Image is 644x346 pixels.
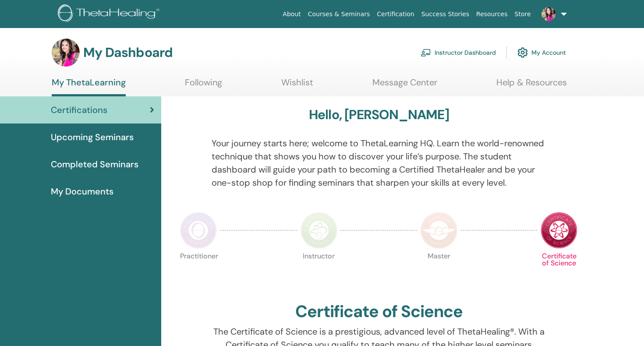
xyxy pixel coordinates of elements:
[180,253,217,290] p: Practitioner
[421,253,457,290] p: Master
[52,77,126,96] a: My ThetaLearning
[418,6,473,22] a: Success Stories
[51,185,113,198] span: My Documents
[496,77,567,94] a: Help & Resources
[541,253,577,290] p: Certificate of Science
[373,6,418,22] a: Certification
[301,253,337,290] p: Instructor
[541,7,556,21] img: default.jpg
[58,4,163,24] img: logo.png
[212,137,546,189] p: Your journey starts here; welcome to ThetaLearning HQ. Learn the world-renowned technique that sh...
[517,45,528,60] img: cog.svg
[511,6,534,22] a: Store
[51,158,138,171] span: Completed Seminars
[421,49,431,56] img: chalkboard-teacher.svg
[301,212,337,249] img: Instructor
[281,77,313,94] a: Wishlist
[421,212,457,249] img: Master
[372,77,437,94] a: Message Center
[304,6,374,22] a: Courses & Seminars
[185,77,222,94] a: Following
[83,45,173,60] h3: My Dashboard
[279,6,304,22] a: About
[517,43,566,62] a: My Account
[473,6,511,22] a: Resources
[295,302,463,322] h2: Certificate of Science
[541,212,577,249] img: Certificate of Science
[51,103,107,117] span: Certifications
[421,43,496,62] a: Instructor Dashboard
[309,107,449,123] h3: Hello, [PERSON_NAME]
[51,131,134,144] span: Upcoming Seminars
[180,212,217,249] img: Practitioner
[52,39,80,67] img: default.jpg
